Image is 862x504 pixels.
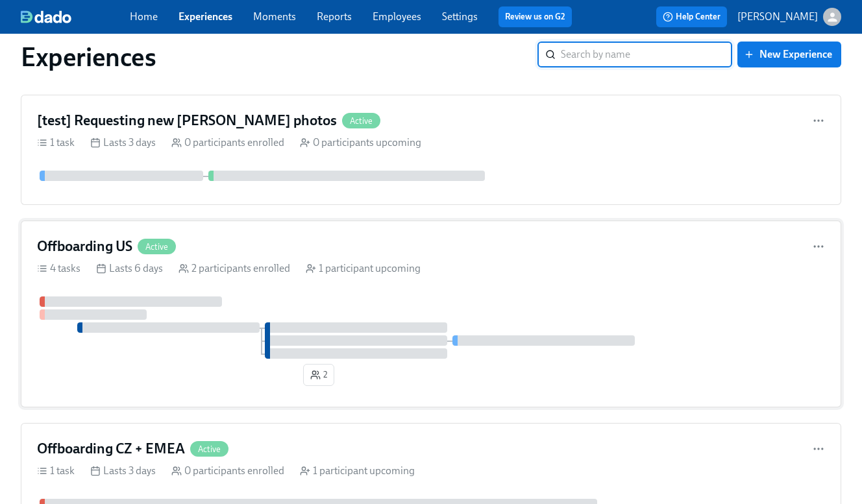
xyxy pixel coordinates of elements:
[190,444,228,454] span: Active
[442,10,478,23] a: Settings
[21,221,841,407] a: Offboarding USActive4 tasks Lasts 6 days 2 participants enrolled 1 participant upcoming 2
[179,10,232,23] a: Experiences
[317,10,352,23] a: Reports
[37,237,132,256] h4: Offboarding US
[499,6,572,27] button: Review us on G2
[373,10,421,23] a: Employees
[21,95,841,205] a: [test] Requesting new [PERSON_NAME] photosActive1 task Lasts 3 days 0 participants enrolled 0 par...
[656,6,727,27] button: Help Center
[171,464,284,478] div: 0 participants enrolled
[300,136,421,150] div: 0 participants upcoming
[90,136,156,150] div: Lasts 3 days
[21,42,156,73] h1: Experiences
[96,261,163,276] div: Lasts 6 days
[737,8,841,26] button: [PERSON_NAME]
[138,242,176,252] span: Active
[130,10,158,23] a: Home
[303,364,334,386] button: 2
[310,368,327,381] span: 2
[21,10,130,23] a: dado
[737,10,818,24] p: [PERSON_NAME]
[21,10,71,23] img: dado
[179,261,290,276] div: 2 participants enrolled
[663,10,720,23] span: Help Center
[505,10,565,23] a: Review us on G2
[737,42,841,67] button: New Experience
[253,10,296,23] a: Moments
[37,464,75,478] div: 1 task
[171,136,284,150] div: 0 participants enrolled
[561,42,732,67] input: Search by name
[37,111,337,130] h4: [test] Requesting new [PERSON_NAME] photos
[37,136,75,150] div: 1 task
[90,464,156,478] div: Lasts 3 days
[306,261,421,276] div: 1 participant upcoming
[37,439,185,459] h4: Offboarding CZ + EMEA
[342,116,380,126] span: Active
[300,464,415,478] div: 1 participant upcoming
[746,48,832,61] span: New Experience
[37,261,80,276] div: 4 tasks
